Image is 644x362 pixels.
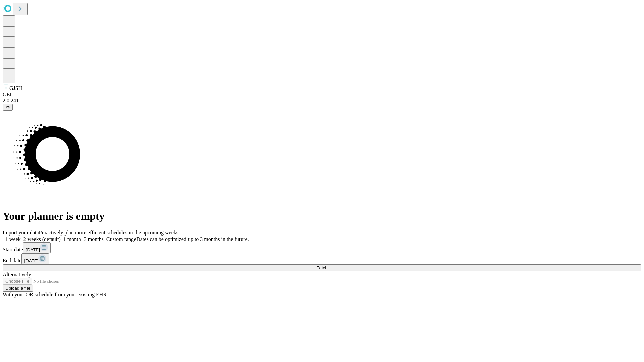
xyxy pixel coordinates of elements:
button: Fetch [3,264,641,271]
span: Dates can be optimized up to 3 months in the future. [136,236,249,242]
span: GJSH [9,85,22,91]
span: Fetch [316,265,327,270]
span: @ [5,105,10,110]
span: Custom range [106,236,136,242]
span: Alternatively [3,271,31,277]
span: Import your data [3,230,39,235]
span: 1 week [5,236,21,242]
span: [DATE] [26,247,40,252]
span: With your OR schedule from your existing EHR [3,292,107,297]
div: End date [3,253,641,264]
div: 2.0.241 [3,98,641,104]
span: 3 months [84,236,104,242]
div: GEI [3,92,641,98]
button: Upload a file [3,285,33,292]
button: [DATE] [21,253,49,264]
span: Proactively plan more efficient schedules in the upcoming weeks. [39,230,180,235]
span: 2 weeks (default) [23,236,61,242]
button: [DATE] [23,242,51,253]
span: [DATE] [24,258,38,263]
h1: Your planner is empty [3,210,641,222]
div: Start date [3,242,641,253]
button: @ [3,104,13,111]
span: 1 month [63,236,81,242]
